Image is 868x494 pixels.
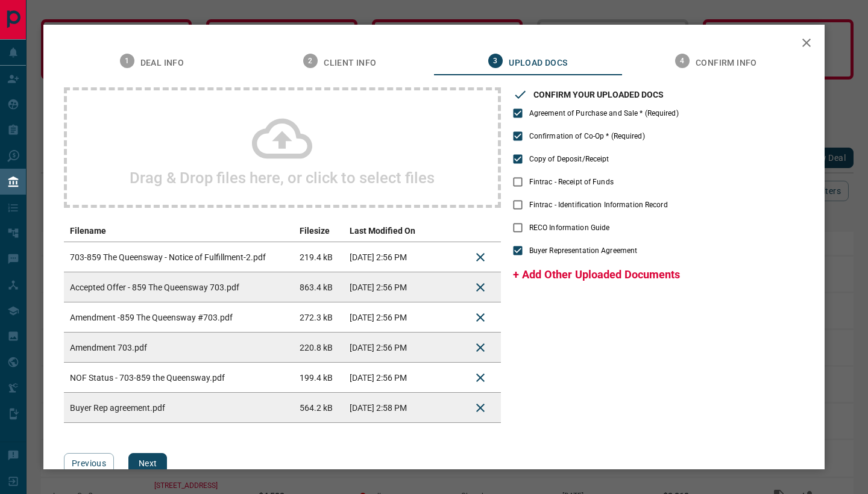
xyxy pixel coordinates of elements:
[529,222,609,233] span: RECO Information Guide
[294,302,344,333] td: 272.3 kB
[529,154,609,164] span: Copy of Deposit/Receipt
[466,303,495,332] button: Delete
[125,57,129,65] text: 1
[294,242,344,272] td: 219.4 kB
[680,57,684,65] text: 4
[509,58,567,69] span: Upload Docs
[494,57,498,65] text: 3
[344,302,430,333] td: [DATE] 2:56 PM
[64,272,294,302] td: Accepted Offer - 859 The Queensway 703.pdf
[64,220,294,242] th: Filename
[344,242,430,272] td: [DATE] 2:56 PM
[294,220,344,242] th: Filesize
[64,363,294,393] td: NOF Status - 703-859 the Queensway.pdf
[64,393,294,423] td: Buyer Rep agreement.pdf
[529,245,637,256] span: Buyer Representation Agreement
[344,363,430,393] td: [DATE] 2:56 PM
[64,242,294,272] td: 703-859 The Queensway - Notice of Fulfillment-2.pdf
[466,363,495,392] button: Delete
[64,302,294,333] td: Amendment -859 The Queensway #703.pdf
[294,272,344,302] td: 863.4 kB
[294,333,344,363] td: 220.8 kB
[460,220,501,242] th: delete file action column
[529,108,679,119] span: Agreement of Purchase and Sale * (Required)
[130,169,435,187] h2: Drag & Drop files here, or click to select files
[128,453,167,474] button: Next
[344,333,430,363] td: [DATE] 2:56 PM
[344,220,430,242] th: Last Modified On
[344,393,430,423] td: [DATE] 2:58 PM
[294,363,344,393] td: 199.4 kB
[466,333,495,362] button: Delete
[513,268,680,281] span: + Add Other Uploaded Documents
[140,58,184,69] span: Deal Info
[324,58,376,69] span: Client Info
[309,57,313,65] text: 2
[64,333,294,363] td: Amendment 703.pdf
[344,272,430,302] td: [DATE] 2:56 PM
[64,453,114,474] button: Previous
[529,199,668,210] span: Fintrac - Identification Information Record
[294,393,344,423] td: 564.2 kB
[430,220,460,242] th: download action column
[529,177,614,187] span: Fintrac - Receipt of Funds
[529,131,645,142] span: Confirmation of Co-Op * (Required)
[466,273,495,302] button: Delete
[533,90,664,99] h3: CONFIRM YOUR UPLOADED DOCS
[466,243,495,272] button: Delete
[64,87,501,208] div: Drag & Drop files here, or click to select files
[696,58,757,69] span: Confirm Info
[466,393,495,422] button: Delete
